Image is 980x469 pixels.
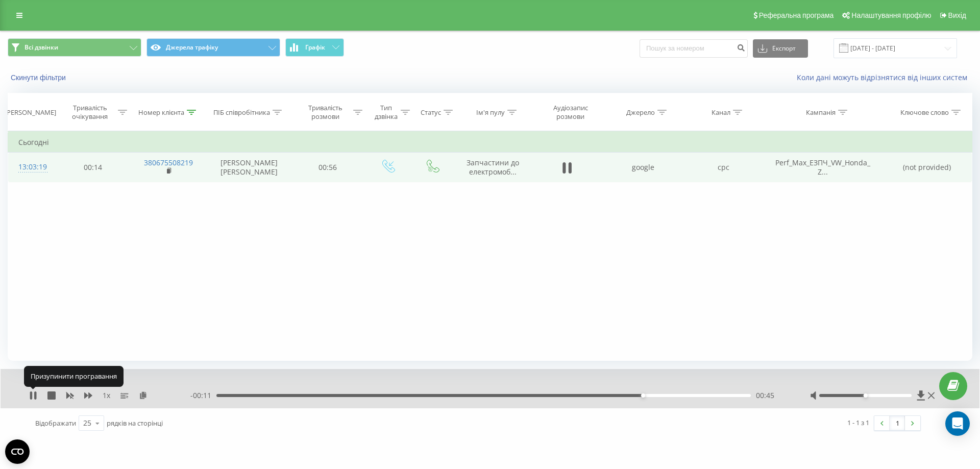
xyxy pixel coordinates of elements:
span: - 00:11 [190,390,216,401]
span: Налаштування профілю [851,11,931,19]
div: Кампанія [806,108,836,117]
span: Всі дзвінки [24,43,58,52]
div: 13:03:19 [18,157,45,177]
td: Сьогодні [8,132,972,153]
button: Джерела трафіку [146,38,280,57]
div: Тип дзвінка [374,104,398,121]
button: Експорт [753,39,808,58]
a: Коли дані можуть відрізнятися вiд інших систем [797,72,972,82]
div: Accessibility label [641,393,645,398]
td: [PERSON_NAME] [PERSON_NAME] [207,153,290,182]
span: рядків на сторінці [107,418,163,428]
span: Реферальна програма [759,11,834,19]
div: [PERSON_NAME] [5,108,56,117]
div: Ім'я пулу [476,108,505,117]
div: 1 - 1 з 1 [847,417,869,428]
div: Канал [712,108,730,117]
span: Perf_Max_ЕЗПЧ_VW_Honda_Z... [775,158,870,177]
div: Тривалість розмови [300,104,351,121]
div: Номер клієнта [138,108,184,117]
span: Відображати [35,418,76,428]
td: google [603,153,683,182]
span: Вихід [948,11,966,19]
td: 00:56 [290,153,365,182]
a: 1 [890,416,905,430]
td: 00:14 [56,153,130,182]
button: Скинути фільтри [8,73,71,82]
div: Ключове слово [900,108,949,117]
div: Тривалість очікування [65,104,116,121]
input: Пошук за номером [640,39,748,58]
span: Запчастини до електромоб... [467,158,519,177]
button: Графік [285,38,344,57]
div: Джерело [626,108,655,117]
div: 25 [83,418,91,428]
span: 00:45 [756,390,774,401]
a: 380675508219 [144,158,193,167]
button: Всі дзвінки [8,38,141,57]
div: Статус [421,108,441,117]
td: (not provided) [883,153,972,182]
div: Accessibility label [863,393,867,398]
div: Open Intercom Messenger [945,411,970,436]
button: Open CMP widget [5,439,30,464]
td: cpc [683,153,764,182]
span: 1 x [103,390,110,401]
span: Графік [305,44,325,51]
div: Аудіозапис розмови [541,104,600,121]
div: ПІБ співробітника [213,108,270,117]
div: Призупинити програвання [24,366,124,386]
